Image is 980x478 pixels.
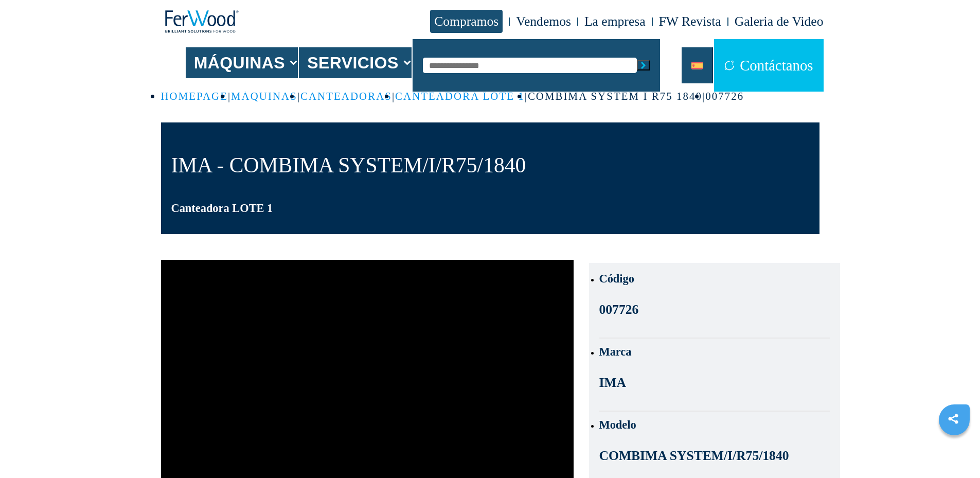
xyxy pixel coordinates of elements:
[171,152,526,179] h1: IMA - COMBIMA SYSTEM/I/R75/1840
[228,90,231,102] span: |
[307,53,398,73] button: Servicios
[161,90,228,102] a: HOMEPAGE
[705,89,744,104] p: 007726
[300,90,392,102] a: canteadoras
[430,10,503,33] a: Compramos
[395,90,525,102] a: canteadora lote 1
[936,432,972,470] iframe: Chat
[599,374,627,393] h3: IMA
[599,271,830,287] span: Código
[194,53,285,73] button: Máquinas
[599,417,830,433] span: Modelo
[735,14,824,29] a: Galeria de Video
[171,200,526,217] h2: Canteadora LOTE 1
[392,90,395,102] span: |
[584,14,646,29] a: La empresa
[231,90,297,102] a: máquinas
[525,90,528,102] span: |
[165,10,239,33] img: Ferwood
[599,300,639,320] h3: 007726
[297,90,300,102] span: |
[516,14,571,29] a: Vendemos
[724,60,735,70] img: Contáctanos
[714,39,823,92] div: Contáctanos
[599,447,789,466] h3: COMBIMA SYSTEM/I/R75/1840
[528,89,705,104] p: combima system i r75 1840 |
[659,14,721,29] a: FW Revista
[940,406,966,432] a: sharethis
[599,344,830,360] span: Marca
